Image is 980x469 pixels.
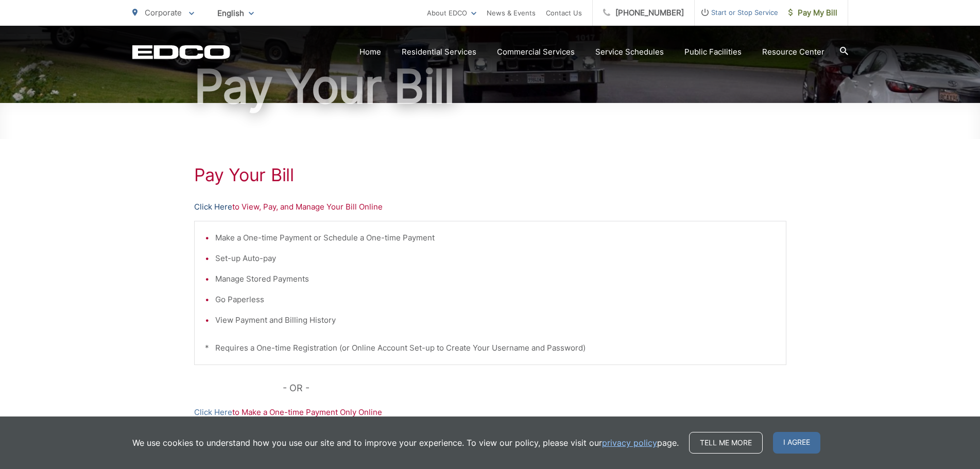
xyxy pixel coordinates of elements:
[215,232,776,244] li: Make a One-time Payment or Schedule a One-time Payment
[684,46,742,58] a: Public Facilities
[132,437,679,449] p: We use cookies to understand how you use our site and to improve your experience. To view our pol...
[402,46,476,58] a: Residential Services
[132,45,230,59] a: EDCD logo. Return to the homepage.
[194,201,786,213] p: to View, Pay, and Manage Your Bill Online
[210,4,262,22] span: English
[194,165,786,185] h1: Pay Your Bill
[194,406,786,419] p: to Make a One-time Payment Only Online
[427,7,476,19] a: About EDCO
[762,46,824,58] a: Resource Center
[145,8,182,18] span: Corporate
[194,201,232,213] a: Click Here
[788,7,837,19] span: Pay My Bill
[215,273,776,285] li: Manage Stored Payments
[194,406,232,419] a: Click Here
[487,7,536,19] a: News & Events
[595,46,664,58] a: Service Schedules
[546,7,582,19] a: Contact Us
[689,432,763,454] a: Tell me more
[215,252,776,265] li: Set-up Auto-pay
[283,380,786,396] p: - OR -
[359,46,381,58] a: Home
[215,293,776,306] li: Go Paperless
[132,61,848,112] h1: Pay Your Bill
[205,342,776,354] p: * Requires a One-time Registration (or Online Account Set-up to Create Your Username and Password)
[215,314,776,326] li: View Payment and Billing History
[773,432,820,454] span: I agree
[497,46,575,58] a: Commercial Services
[602,437,657,449] a: privacy policy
